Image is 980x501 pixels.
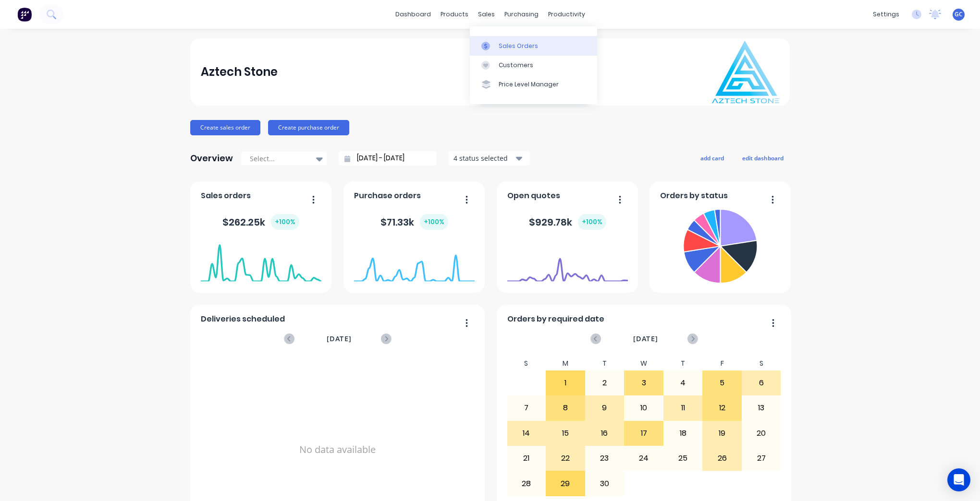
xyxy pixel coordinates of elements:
div: Sales Orders [499,42,538,50]
div: T [663,357,703,370]
div: purchasing [500,7,543,22]
div: Customers [499,61,533,70]
button: 4 status selected [448,151,530,166]
div: 21 [507,446,546,470]
span: Purchase orders [354,190,421,202]
div: 1 [546,371,585,395]
span: Orders by required date [507,313,604,325]
div: 8 [546,396,585,420]
div: T [585,357,625,370]
div: 16 [586,421,624,445]
span: [DATE] [327,334,352,344]
div: 6 [742,371,781,395]
div: + 100 % [271,214,299,230]
div: 22 [546,446,585,470]
div: 20 [742,421,781,445]
div: 2 [586,371,624,395]
div: 23 [586,446,624,470]
div: Aztech Stone [201,62,278,82]
div: settings [868,7,904,22]
div: 15 [546,421,585,445]
div: 4 status selected [453,153,514,163]
div: 17 [625,421,663,445]
a: Sales Orders [470,36,597,55]
div: 30 [586,471,624,495]
div: F [702,357,742,370]
div: 12 [703,396,741,420]
div: productivity [543,7,590,22]
button: edit dashboard [736,152,790,164]
div: sales [473,7,500,22]
div: Open Intercom Messenger [947,468,970,491]
div: $ 71.33k [380,214,448,230]
div: 28 [507,471,546,495]
div: 9 [586,396,624,420]
div: 14 [507,421,546,445]
div: M [546,357,585,370]
div: 25 [664,446,702,470]
div: 11 [664,396,702,420]
div: 26 [703,446,741,470]
button: Create sales order [190,120,260,135]
img: Factory [17,7,32,22]
div: + 100 % [420,214,448,230]
div: products [436,7,473,22]
div: + 100 % [578,214,606,230]
a: Customers [470,56,597,75]
a: dashboard [391,7,436,22]
div: 18 [664,421,702,445]
div: 13 [742,396,781,420]
div: Overview [190,149,233,168]
div: S [742,357,781,370]
div: $ 262.25k [222,214,299,230]
div: 3 [625,371,663,395]
div: S [507,357,546,370]
div: 10 [625,396,663,420]
span: Sales orders [201,190,251,202]
button: add card [694,152,730,164]
a: Price Level Manager [470,75,597,94]
div: 29 [546,471,585,495]
div: 24 [625,446,663,470]
img: Aztech Stone [712,41,779,103]
div: W [624,357,663,370]
div: 4 [664,371,702,395]
div: 27 [742,446,781,470]
button: Create purchase order [268,120,349,135]
div: 7 [507,396,546,420]
span: [DATE] [633,334,658,344]
div: 19 [703,421,741,445]
span: GC [955,10,963,19]
span: Open quotes [507,190,560,202]
div: $ 929.78k [529,214,606,230]
span: Orders by status [660,190,728,202]
div: Price Level Manager [499,80,559,89]
div: 5 [703,371,741,395]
